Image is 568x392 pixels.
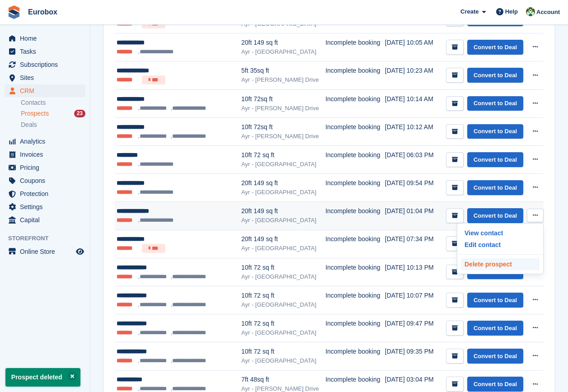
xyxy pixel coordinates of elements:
[461,227,540,239] a: View contact
[325,202,385,230] td: Incomplete booking
[467,68,523,83] a: Convert to Deal
[5,201,85,213] a: menu
[385,90,438,118] td: [DATE] 10:14 AM
[505,7,518,16] span: Help
[241,328,325,337] div: Ayr - [GEOGRAPHIC_DATA]
[325,146,385,174] td: Incomplete booking
[461,239,540,251] a: Edit contact
[325,258,385,286] td: Incomplete booking
[5,174,85,187] a: menu
[241,300,325,309] div: Ayr - [GEOGRAPHIC_DATA]
[5,148,85,161] a: menu
[20,32,74,45] span: Home
[241,132,325,141] div: Ayr - [PERSON_NAME] Drive
[241,272,325,281] div: Ayr - [GEOGRAPHIC_DATA]
[20,135,74,148] span: Analytics
[241,244,325,253] div: Ayr - [GEOGRAPHIC_DATA]
[20,58,74,71] span: Subscriptions
[241,94,325,104] div: 10ft 72sq ft
[20,201,74,213] span: Settings
[241,356,325,365] div: Ayr - [GEOGRAPHIC_DATA]
[5,32,85,45] a: menu
[20,161,74,174] span: Pricing
[21,120,85,130] a: Deals
[526,7,535,16] img: Lorna Russell
[467,293,523,308] a: Convert to Deal
[325,230,385,258] td: Incomplete booking
[385,258,438,286] td: [DATE] 10:13 PM
[5,161,85,174] a: menu
[241,291,325,300] div: 10ft 72 sq ft
[241,206,325,216] div: 20ft 149 sq ft
[467,208,523,223] a: Convert to Deal
[20,214,74,226] span: Capital
[20,71,74,84] span: Sites
[21,98,85,107] a: Contacts
[385,146,438,174] td: [DATE] 06:03 PM
[5,135,85,148] a: menu
[241,104,325,113] div: Ayr - [PERSON_NAME] Drive
[20,174,74,187] span: Coupons
[241,38,325,47] div: 20ft 149 sq ft
[241,75,325,84] div: Ayr - [PERSON_NAME] Drive
[325,314,385,342] td: Incomplete booking
[241,66,325,75] div: 5ft 35sq ft
[536,8,560,17] span: Account
[241,234,325,244] div: 20ft 149 sq ft
[21,109,49,118] span: Prospects
[467,321,523,336] a: Convert to Deal
[385,230,438,258] td: [DATE] 07:34 PM
[20,148,74,161] span: Invoices
[20,187,74,200] span: Protection
[20,45,74,58] span: Tasks
[385,314,438,342] td: [DATE] 09:47 PM
[385,286,438,314] td: [DATE] 10:07 PM
[241,263,325,272] div: 10ft 72 sq ft
[385,118,438,146] td: [DATE] 10:12 AM
[467,124,523,139] a: Convert to Deal
[325,90,385,118] td: Incomplete booking
[241,160,325,169] div: Ayr - [GEOGRAPHIC_DATA]
[385,61,438,90] td: [DATE] 10:23 AM
[385,342,438,370] td: [DATE] 09:35 PM
[5,58,85,71] a: menu
[467,40,523,55] a: Convert to Deal
[467,349,523,364] a: Convert to Deal
[5,214,85,226] a: menu
[461,258,540,270] a: Delete prospect
[21,109,85,118] a: Prospects 23
[5,71,85,84] a: menu
[241,150,325,160] div: 10ft 72 sq ft
[5,245,85,258] a: menu
[325,33,385,61] td: Incomplete booking
[325,286,385,314] td: Incomplete booking
[241,122,325,132] div: 10ft 72sq ft
[241,319,325,328] div: 10ft 72 sq ft
[5,368,80,387] p: Prospect deleted
[241,178,325,188] div: 20ft 149 sq ft
[5,84,85,97] a: menu
[385,202,438,230] td: [DATE] 01:04 PM
[21,121,37,129] span: Deals
[325,342,385,370] td: Incomplete booking
[241,347,325,356] div: 10ft 72 sq ft
[241,216,325,225] div: Ayr - [GEOGRAPHIC_DATA]
[5,45,85,58] a: menu
[467,377,523,392] a: Convert to Deal
[241,375,325,384] div: 7ft 48sq ft
[467,180,523,195] a: Convert to Deal
[5,187,85,200] a: menu
[74,110,85,117] div: 23
[325,61,385,90] td: Incomplete booking
[75,246,85,257] a: Preview store
[20,245,74,258] span: Online Store
[20,84,74,97] span: CRM
[467,96,523,111] a: Convert to Deal
[8,234,90,243] span: Storefront
[7,5,21,19] img: stora-icon-8386f47178a22dfd0bd8f6a31ec36ba5ce8667c1dd55bd0f319d3a0aa187defe.svg
[467,152,523,167] a: Convert to Deal
[325,174,385,202] td: Incomplete booking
